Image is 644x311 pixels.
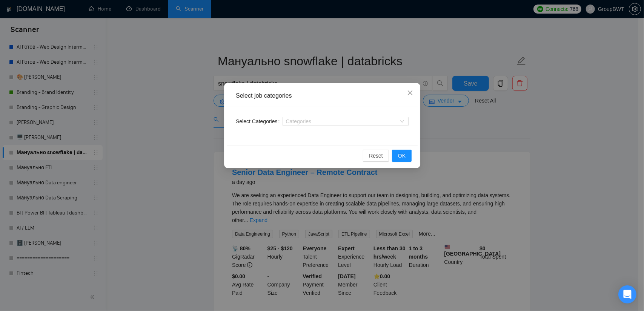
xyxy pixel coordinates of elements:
button: Close [400,83,420,103]
span: Reset [369,152,383,160]
span: OK [398,152,405,160]
div: Select job categories [236,92,409,100]
span: close [407,90,413,96]
label: Select Categories [236,115,283,127]
button: OK [392,150,411,162]
button: Reset [363,150,389,162]
div: Open Intercom Messenger [618,285,636,303]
